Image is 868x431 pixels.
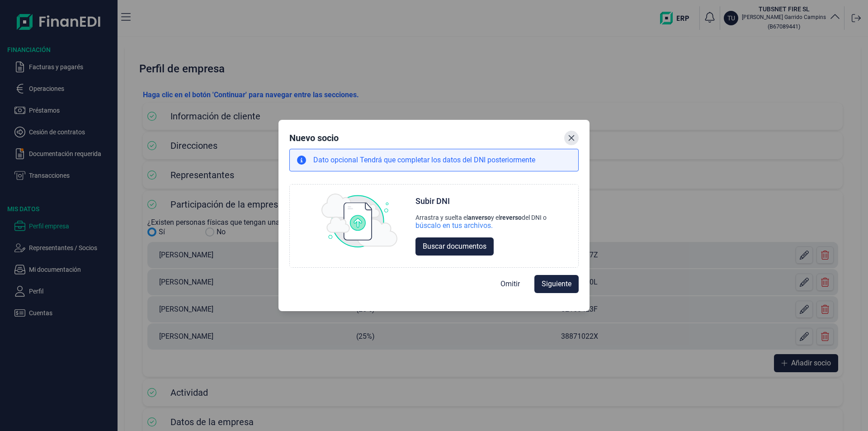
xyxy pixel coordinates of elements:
[415,221,493,230] div: búscalo en tus archivos.
[313,156,360,164] span: Dato opcional
[564,131,579,145] button: Close
[534,275,579,293] button: Siguiente
[423,241,486,252] span: Buscar documentos
[289,132,339,144] div: Nuevo socio
[542,279,571,289] span: Siguiente
[415,237,494,256] button: Buscar documentos
[415,196,450,207] div: Subir DNI
[313,155,535,166] p: Tendrá que completar los datos del DNI posteriormente
[415,221,547,230] div: búscalo en tus archivos.
[500,214,522,221] b: reverso
[321,194,397,248] img: upload img
[468,214,491,221] b: anverso
[493,275,527,293] button: Omitir
[415,214,547,221] div: Arrastra y suelta el y el del DNI o
[500,279,520,289] span: Omitir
